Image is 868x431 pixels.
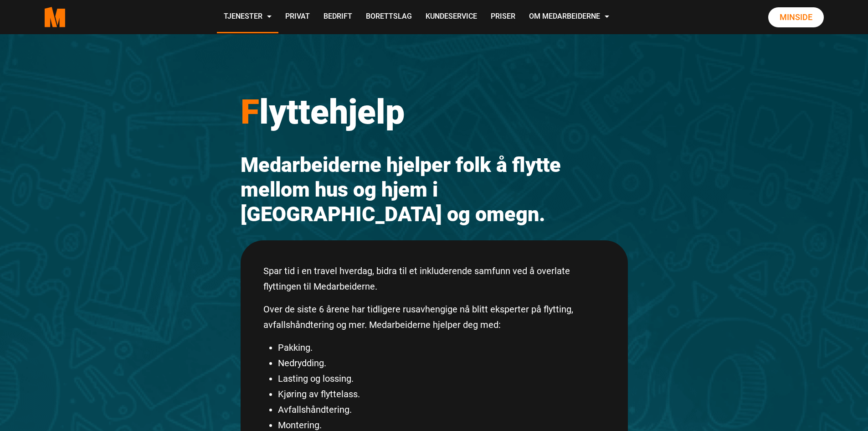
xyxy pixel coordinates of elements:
[317,1,359,33] a: Bedrift
[359,1,419,33] a: Borettslag
[241,153,628,227] h2: Medarbeiderne hjelper folk å flytte mellom hus og hjem i [GEOGRAPHIC_DATA] og omegn.
[278,340,605,355] li: Pakking.
[241,91,628,132] h1: lyttehjelp
[419,1,484,33] a: Kundeservice
[217,1,278,33] a: Tjenester
[278,402,605,417] li: Avfallshåndtering.
[768,7,824,27] a: Minside
[484,1,522,33] a: Priser
[263,301,605,332] p: Over de siste 6 årene har tidligere rusavhengige nå blitt eksperter på flytting, avfallshåndterin...
[522,1,616,33] a: Om Medarbeiderne
[278,371,605,386] li: Lasting og lossing.
[278,355,605,371] li: Nedrydding.
[263,263,605,294] p: Spar tid i en travel hverdag, bidra til et inkluderende samfunn ved å overlate flyttingen til Med...
[241,92,259,132] span: F
[278,1,317,33] a: Privat
[278,386,605,402] li: Kjøring av flyttelass.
